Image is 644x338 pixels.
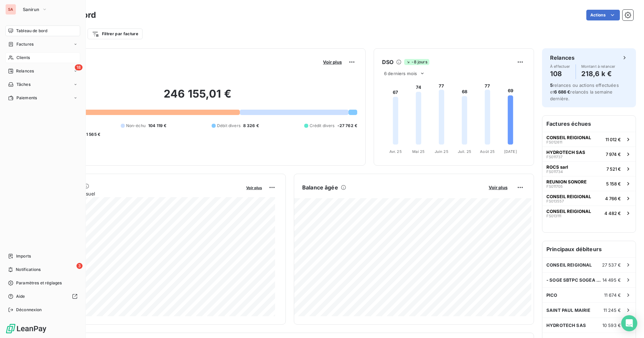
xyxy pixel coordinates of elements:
[84,131,100,137] span: -1 565 €
[542,176,636,191] button: REUNION SONOREFS0117055 158 €
[621,315,637,331] div: Open Intercom Messenger
[5,291,80,302] a: Aide
[603,307,621,313] span: 11 245 €
[489,185,507,190] span: Voir plus
[323,59,342,65] span: Voir plus
[586,10,620,20] button: Actions
[581,68,615,79] h4: 218,6 k €
[542,241,636,257] h6: Principaux débiteurs
[504,149,517,154] tspan: [DATE]
[546,323,586,328] span: HYDROTECH SAS
[554,89,570,95] span: 6 686 €
[542,132,636,147] button: CONSEIL REIGIONALFS01261111 012 €
[546,179,587,184] span: REUNION SONORE
[76,263,83,269] span: 3
[546,277,602,283] span: - SOGE SBTPC SOGEA REUNION INFRASTRUCTURE
[605,137,621,142] span: 11 012 €
[606,166,621,172] span: 7 521 €
[546,262,592,268] span: CONSEIL REIGIONAL
[605,196,621,201] span: 4 766 €
[16,293,25,299] span: Aide
[243,123,259,129] span: 8 326 €
[546,140,562,144] span: FS012611
[16,95,37,101] span: Paiements
[542,116,636,132] h6: Factures échues
[16,81,31,88] span: Tâches
[546,170,563,174] span: FS011734
[16,267,41,273] span: Notifications
[321,59,344,65] button: Voir plus
[217,123,240,129] span: Débit divers
[16,68,34,74] span: Relances
[435,149,448,154] tspan: Juin 25
[16,307,42,313] span: Déconnexion
[546,307,591,313] span: SAINT PAUL MAIRIE
[550,82,553,88] span: 5
[606,181,621,186] span: 5 158 €
[542,191,636,206] button: CONSEIL REIGIONALFS0135574 766 €
[5,323,47,334] img: Logo LeanPay
[16,55,30,61] span: Clients
[404,59,429,65] span: -8 jours
[546,184,563,188] span: FS011705
[5,4,16,15] div: SA
[302,183,338,191] h6: Balance âgée
[310,123,335,129] span: Crédit divers
[38,87,357,107] h2: 246 155,01 €
[546,292,557,298] span: PICO
[546,164,568,170] span: ROCS sarl
[389,149,402,154] tspan: Avr. 25
[246,185,262,190] span: Voir plus
[244,184,264,190] button: Voir plus
[16,41,34,47] span: Factures
[604,292,621,298] span: 11 674 €
[542,206,636,220] button: CONSEIL REIGIONALFS0131114 482 €
[16,28,47,34] span: Tableau de bord
[546,135,591,140] span: CONSEIL REIGIONAL
[16,253,31,259] span: Imports
[542,161,636,176] button: ROCS sarlFS0117347 521 €
[602,262,621,268] span: 27 537 €
[546,214,561,218] span: FS013111
[546,199,564,203] span: FS013557
[581,64,615,68] span: Montant à relancer
[546,155,562,159] span: FS011737
[550,82,619,101] span: relances ou actions effectuées et relancés la semaine dernière.
[88,29,143,39] button: Filtrer par facture
[337,123,357,129] span: -27 762 €
[412,149,425,154] tspan: Mai 25
[458,149,471,154] tspan: Juil. 25
[546,194,591,199] span: CONSEIL REIGIONAL
[16,280,62,286] span: Paramètres et réglages
[384,71,417,76] span: 6 derniers mois
[126,123,146,129] span: Non-échu
[550,68,570,79] h4: 108
[604,211,621,216] span: 4 482 €
[382,58,393,66] h6: DSO
[480,149,495,154] tspan: Août 25
[602,323,621,328] span: 10 593 €
[542,147,636,161] button: HYDROTECH SASFS0117377 974 €
[550,54,575,62] h6: Relances
[546,209,591,214] span: CONSEIL REIGIONAL
[38,190,241,197] span: Chiffre d'affaires mensuel
[606,152,621,157] span: 7 974 €
[75,64,83,70] span: 18
[148,123,166,129] span: 104 119 €
[602,277,621,283] span: 14 495 €
[487,184,509,190] button: Voir plus
[23,7,39,12] span: Sanirun
[550,64,570,68] span: À effectuer
[546,150,585,155] span: HYDROTECH SAS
